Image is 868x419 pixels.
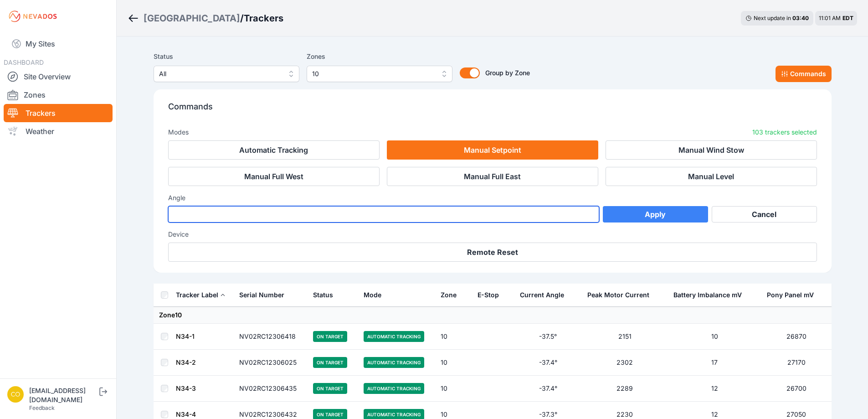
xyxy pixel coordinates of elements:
a: N34-4 [176,410,196,418]
button: Remote Reset [168,243,817,262]
td: 10 [435,350,472,376]
div: Peak Motor Current [587,290,649,300]
button: Pony Panel mV [767,284,821,306]
span: On Target [313,331,347,342]
nav: Breadcrumb [128,6,283,30]
td: 26870 [761,324,832,350]
span: Automatic Tracking [364,331,424,342]
button: Zone [441,284,464,306]
p: 103 trackers selected [752,128,817,137]
button: Manual Level [606,167,817,186]
button: Serial Number [239,284,292,306]
button: Manual Full East [387,167,598,186]
a: Trackers [4,104,113,122]
a: Weather [4,122,113,140]
span: / [240,12,244,25]
td: -37.4° [514,376,581,402]
a: Site Overview [4,67,113,86]
h3: Angle [168,193,817,202]
span: 10 [312,68,434,79]
td: 2151 [582,324,668,350]
td: 12 [668,376,761,402]
h3: Trackers [244,12,283,25]
a: N34-1 [176,332,195,340]
div: Current Angle [520,290,564,300]
button: Cancel [712,206,817,222]
span: All [159,68,281,79]
td: 27170 [761,350,832,376]
div: Mode [364,290,381,300]
div: [EMAIL_ADDRESS][DOMAIN_NAME] [29,386,98,404]
td: Zone 10 [154,307,832,324]
button: E-Stop [478,284,506,306]
td: 10 [668,324,761,350]
button: Automatic Tracking [168,140,380,160]
button: Commands [776,66,832,82]
button: Mode [364,284,389,306]
td: NV02RC12306418 [234,324,308,350]
button: Tracker Label [176,284,226,306]
button: Status [313,284,340,306]
a: N34-3 [176,384,196,392]
h3: Modes [168,128,189,137]
div: Status [313,290,333,300]
button: 10 [307,66,452,82]
button: Manual Setpoint [387,140,598,160]
span: Next update in [754,15,791,21]
span: DASHBOARD [4,58,44,66]
button: Peak Motor Current [587,284,657,306]
button: All [154,66,299,82]
a: [GEOGRAPHIC_DATA] [144,12,240,25]
button: Current Angle [520,284,571,306]
div: Serial Number [239,290,284,300]
td: 17 [668,350,761,376]
span: On Target [313,383,347,394]
span: Automatic Tracking [364,357,424,368]
a: Zones [4,86,113,104]
img: Nevados [7,9,58,24]
span: On Target [313,357,347,368]
div: Pony Panel mV [767,290,814,300]
img: controlroomoperator@invenergy.com [7,386,24,403]
button: Battery Imbalance mV [673,284,749,306]
span: Group by Zone [485,69,530,77]
label: Status [154,51,299,62]
td: -37.4° [514,350,581,376]
button: Manual Full West [168,167,380,186]
td: 26700 [761,376,832,402]
button: Apply [603,206,708,222]
span: EDT [842,15,853,21]
div: Zone [441,290,457,300]
button: Manual Wind Stow [606,140,817,160]
td: 2289 [582,376,668,402]
p: Commands [168,100,817,120]
td: 2302 [582,350,668,376]
td: 10 [435,324,472,350]
h3: Device [168,230,817,239]
div: E-Stop [478,290,499,300]
a: N34-2 [176,358,196,366]
div: 03 : 40 [792,15,809,22]
a: Feedback [29,404,55,411]
label: Zones [307,51,452,62]
a: My Sites [4,33,113,55]
td: 10 [435,376,472,402]
td: -37.5° [514,324,581,350]
td: NV02RC12306025 [234,350,308,376]
span: Automatic Tracking [364,383,424,394]
td: NV02RC12306435 [234,376,308,402]
div: Tracker Label [176,290,218,300]
span: 11:01 AM [819,15,841,21]
div: Battery Imbalance mV [673,290,742,300]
